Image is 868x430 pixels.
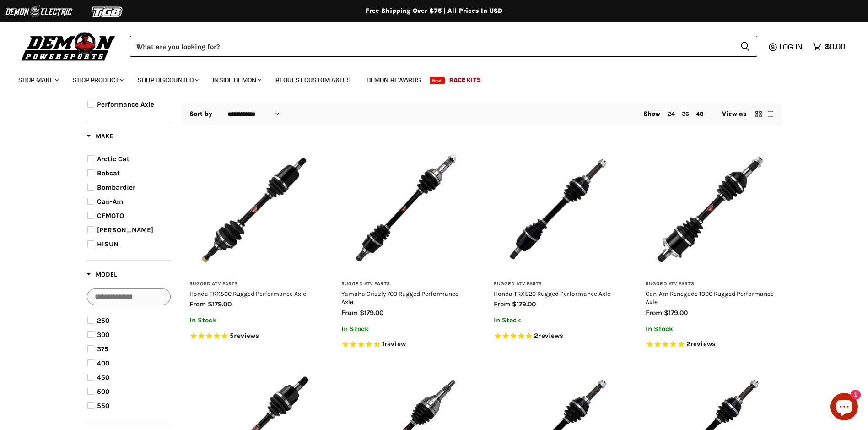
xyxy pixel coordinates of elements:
p: In Stock [189,316,319,324]
span: Rated 5.0 out of 5 stars 2 reviews [646,340,775,349]
a: Honda TRX520 Rugged Performance Axle [494,290,610,297]
p: In Stock [341,325,471,333]
span: 2 reviews [534,332,563,340]
button: Filter by Make [86,132,113,143]
span: reviews [690,340,716,348]
span: from [646,309,662,317]
img: Can-Am Renegade 1000 Rugged Performance Axle [646,145,775,274]
span: New! [430,77,445,84]
span: 450 [97,373,109,381]
form: Product [130,36,757,57]
span: 300 [97,331,109,339]
a: $0.00 [808,40,850,53]
a: Yamaha Grizzly 700 Rugged Performance Axle [341,290,458,305]
a: 36 [682,110,689,117]
span: Performance Axle [97,100,154,109]
button: Search [733,36,757,57]
span: Arctic Cat [97,155,129,163]
span: $179.00 [208,300,232,308]
a: Demon Rewards [360,71,428,89]
span: 375 [97,345,108,353]
span: 550 [97,402,109,410]
a: Shop Product [66,71,129,89]
span: CFMOTO [97,212,124,220]
a: Can-Am Renegade 1000 Rugged Performance Axle [646,290,774,305]
img: Demon Electric Logo 2 [5,3,73,21]
a: Shop Make [11,71,64,89]
a: Request Custom Axles [269,71,358,89]
p: In Stock [494,316,623,324]
span: Show [643,110,661,118]
span: Log in [779,42,803,51]
span: [PERSON_NAME] [97,226,153,234]
button: list view [766,109,775,119]
span: review [384,340,406,348]
span: $179.00 [664,309,688,317]
img: Yamaha Grizzly 700 Rugged Performance Axle [341,145,471,274]
span: Bobcat [97,169,120,177]
h3: Rugged ATV Parts [646,281,775,288]
img: Demon Powersports [18,30,119,62]
img: TGB Logo 2 [73,3,142,21]
span: 250 [97,316,109,325]
a: 48 [696,110,703,117]
span: Can-Am [97,197,123,206]
h3: Rugged ATV Parts [189,281,319,288]
span: 2 reviews [686,340,716,348]
h3: Rugged ATV Parts [494,281,623,288]
span: Rated 5.0 out of 5 stars 2 reviews [494,332,623,341]
span: reviews [538,332,563,340]
h3: Rugged ATV Parts [341,281,471,288]
span: Make [86,132,113,140]
span: $179.00 [360,309,383,317]
a: Shop Discounted [131,71,204,89]
p: In Stock [646,325,775,333]
img: Honda TRX500 Rugged Performance Axle [189,145,319,274]
label: Sort by [189,110,213,118]
img: Honda TRX520 Rugged Performance Axle [494,145,623,274]
span: $179.00 [512,300,536,308]
span: from [341,309,358,317]
span: Bombardier [97,183,135,191]
input: When autocomplete results are available use up and down arrows to review and enter to select [130,36,733,57]
button: grid view [754,109,763,119]
a: Log in [775,43,808,51]
a: Race Kits [442,71,488,89]
span: HISUN [97,240,119,248]
span: 400 [97,359,109,367]
a: Inside Demon [206,71,267,89]
nav: Collection utilities [183,103,782,125]
button: Filter by Model [86,270,117,282]
span: Rated 5.0 out of 5 stars 5 reviews [189,332,319,341]
span: 5 reviews [230,332,259,340]
inbox-online-store-chat: Shopify online store chat [828,393,861,423]
span: View as [722,110,747,118]
span: from [189,300,206,308]
span: 1 reviews [382,340,406,348]
div: Free Shipping Over $75 | All Prices In USD [68,7,800,15]
input: Search Options [87,288,171,305]
span: reviews [234,332,259,340]
a: Honda TRX500 Rugged Performance Axle [189,290,306,297]
ul: Main menu [11,67,843,89]
span: $0.00 [825,42,845,51]
span: Model [86,271,117,278]
span: 500 [97,387,109,396]
span: Rated 5.0 out of 5 stars 1 reviews [341,340,471,349]
span: from [494,300,510,308]
a: 24 [668,110,675,117]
